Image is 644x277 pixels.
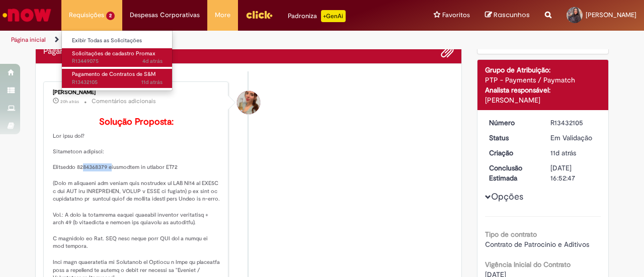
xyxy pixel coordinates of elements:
span: Contrato de Patrocinio e Aditivos [485,240,589,249]
div: PTP - Payments / Paymatch [485,75,601,85]
time: 20/08/2025 11:52:43 [550,148,576,157]
div: Grupo de Atribuição: [485,65,601,75]
div: [DATE] 16:52:47 [550,163,597,183]
div: R13432105 [550,118,597,128]
a: Página inicial [11,36,46,44]
ul: Trilhas de página [8,31,422,49]
time: 20/08/2025 11:52:45 [141,78,163,86]
a: Aberto R13449075 : Solicitações de cadastro Promax [62,48,173,67]
span: Pagamento de Contratos de S&M [72,70,155,78]
b: Vigência Inicial do Contrato [485,260,571,269]
dt: Conclusão Estimada [481,163,543,183]
div: Padroniza [288,10,346,22]
a: Rascunhos [485,11,530,20]
a: Exibir Todas as Solicitações [62,35,173,46]
div: Carolina Coelho De Castro Roberto [237,91,260,114]
span: More [215,10,230,20]
div: Analista responsável: [485,85,601,95]
div: 20/08/2025 11:52:43 [550,148,597,158]
time: 29/08/2025 16:43:44 [60,99,79,105]
span: R13432105 [72,78,163,86]
span: Despesas Corporativas [130,10,200,20]
span: Solicitações de cadastro Promax [72,50,155,57]
div: [PERSON_NAME] [53,89,220,96]
span: Rascunhos [494,10,530,20]
small: Comentários adicionais [92,97,156,106]
dt: Status [481,133,543,143]
h2: Pagamento de Contratos de S&M Histórico de tíquete [43,47,162,56]
div: [PERSON_NAME] [485,95,601,105]
span: 4d atrás [142,57,163,65]
dt: Criação [481,148,543,158]
span: Favoritos [442,10,470,20]
time: 26/08/2025 15:28:18 [142,57,163,65]
ul: Requisições [61,30,173,91]
button: Adicionar anexos [441,45,454,58]
span: 11d atrás [550,148,576,157]
div: Em Validação [550,133,597,143]
span: 20h atrás [60,99,79,105]
img: ServiceNow [1,5,53,25]
b: Solução Proposta: [99,116,174,128]
a: Aberto R13432105 : Pagamento de Contratos de S&M [62,69,173,87]
span: R13449075 [72,57,163,65]
span: [PERSON_NAME] [586,11,636,19]
span: 11d atrás [141,78,163,86]
span: 2 [106,12,115,20]
b: Tipo de contrato [485,230,537,239]
dt: Número [481,118,543,128]
img: click_logo_yellow_360x200.png [246,7,273,22]
span: Requisições [69,10,104,20]
p: +GenAi [321,10,346,22]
